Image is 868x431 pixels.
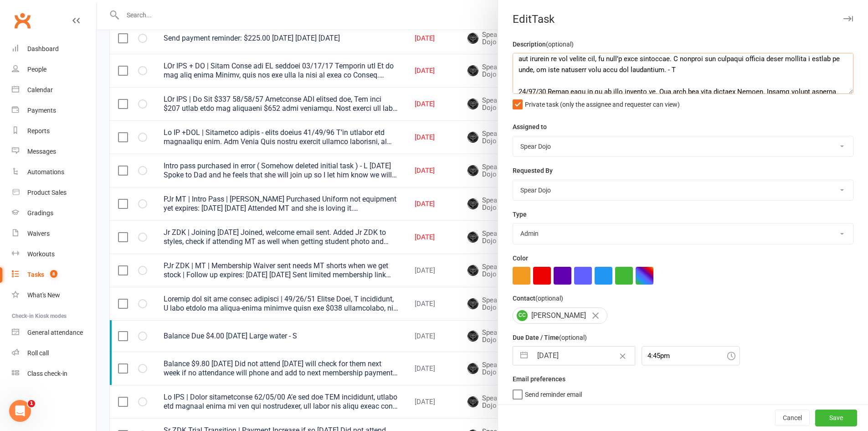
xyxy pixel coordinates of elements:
[815,410,857,426] button: Save
[12,322,96,343] a: General attendance kiosk mode
[27,45,59,52] div: Dashboard
[11,9,34,32] a: Clubworx
[12,203,96,223] a: Gradings
[9,400,31,422] iframe: Intercom live chat
[513,122,547,132] label: Assigned to
[775,410,810,426] button: Cancel
[27,66,46,73] div: People
[513,209,527,219] label: Type
[513,166,553,176] label: Requested By
[517,310,528,321] span: CC
[50,270,57,278] span: 8
[12,363,96,384] a: Class kiosk mode
[27,329,83,336] div: General attendance
[12,223,96,244] a: Waivers
[513,332,587,343] label: Due Date / Time
[12,121,96,141] a: Reports
[535,295,563,302] small: (optional)
[12,265,96,285] a: Tasks 8
[559,334,587,341] small: (optional)
[27,370,67,377] div: Class check-in
[12,59,96,80] a: People
[12,39,96,59] a: Dashboard
[12,244,96,265] a: Workouts
[546,41,574,48] small: (optional)
[27,168,64,176] div: Automations
[12,80,96,100] a: Calendar
[12,285,96,306] a: What's New
[27,86,53,93] div: Calendar
[615,347,631,364] button: Clear Date
[28,400,35,407] span: 1
[12,162,96,182] a: Automations
[27,209,53,217] div: Gradings
[12,100,96,121] a: Payments
[27,291,60,299] div: What's New
[12,141,96,162] a: Messages
[12,343,96,363] a: Roll call
[27,271,44,278] div: Tasks
[27,250,55,258] div: Workouts
[513,39,574,49] label: Description
[513,53,853,94] textarea: Lo IP +DOL | Sitametco adipis - elits doeius 41/49/96 T’in utlabor etd magnaaliqu enim. Adm Venia...
[513,293,563,303] label: Contact
[513,307,607,324] div: [PERSON_NAME]
[27,349,49,357] div: Roll call
[27,148,56,155] div: Messages
[27,107,56,114] div: Payments
[513,374,565,384] label: Email preferences
[525,388,582,398] span: Send reminder email
[27,230,50,237] div: Waivers
[27,127,50,135] div: Reports
[12,182,96,203] a: Product Sales
[27,189,67,196] div: Product Sales
[498,13,868,26] div: Edit Task
[525,98,680,108] span: Private task (only the assignee and requester can view)
[513,253,528,263] label: Color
